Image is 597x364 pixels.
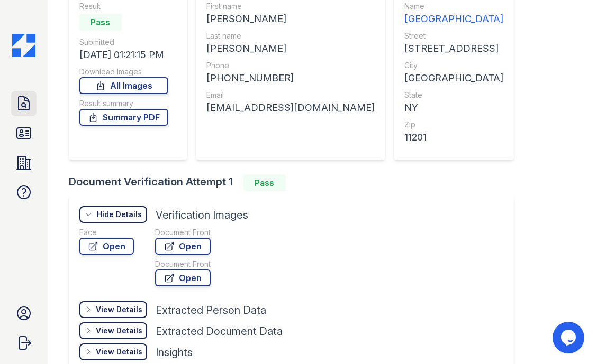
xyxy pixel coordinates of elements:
div: 11201 [404,130,503,145]
div: [GEOGRAPHIC_DATA] [404,71,503,86]
div: [GEOGRAPHIC_DATA] [404,12,503,26]
div: View Details [96,347,142,357]
div: Email [206,90,375,100]
div: First name [206,1,375,12]
div: State [404,90,503,100]
a: Open [79,238,134,255]
div: Phone [206,60,375,71]
div: View Details [96,304,142,315]
div: Result [79,1,168,12]
div: View Details [96,325,142,336]
div: Insights [156,345,193,360]
a: Summary PDF [79,109,168,126]
div: City [404,60,503,71]
div: Verification Images [156,208,248,222]
div: Pass [79,14,122,31]
a: Open [155,238,211,255]
div: Extracted Person Data [156,303,266,318]
div: Name [404,1,503,12]
div: Pass [243,174,286,191]
div: Document Verification Attempt 1 [69,174,522,191]
div: Document Front [155,259,211,269]
a: Name [GEOGRAPHIC_DATA] [404,1,503,26]
div: Street [404,31,503,41]
div: [PHONE_NUMBER] [206,71,375,86]
div: Submitted [79,37,168,48]
div: Document Front [155,227,211,238]
div: Zip [404,119,503,130]
a: Open [155,269,211,286]
a: All Images [79,77,168,94]
div: [EMAIL_ADDRESS][DOMAIN_NAME] [206,100,375,115]
div: NY [404,100,503,115]
div: Extracted Document Data [156,324,283,339]
div: [PERSON_NAME] [206,41,375,56]
iframe: chat widget [553,322,586,353]
img: CE_Icon_Blue-c292c112584629df590d857e76928e9f676e5b41ef8f769ba2f05ee15b207248.png [12,34,35,57]
div: [PERSON_NAME] [206,12,375,26]
div: Download Images [79,67,168,77]
div: Result summary [79,98,168,109]
div: [DATE] 01:21:15 PM [79,48,168,62]
div: Hide Details [97,209,142,220]
div: Last name [206,31,375,41]
div: [STREET_ADDRESS] [404,41,503,56]
div: Face [79,227,134,238]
